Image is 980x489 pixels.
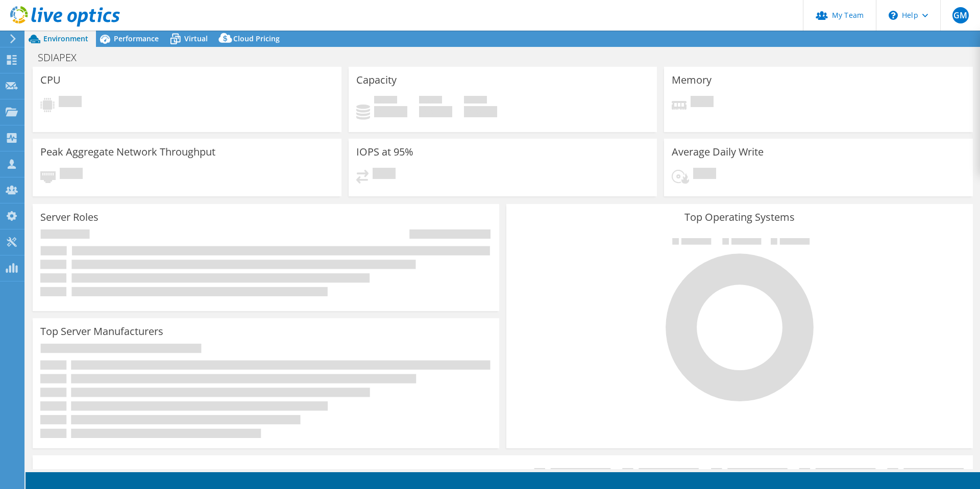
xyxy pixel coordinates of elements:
[373,168,396,182] span: Pending
[691,96,714,110] span: Pending
[419,106,452,117] h4: 0 GiB
[464,106,497,117] h4: 0 GiB
[693,168,716,182] span: Pending
[40,74,61,86] h3: CPU
[60,168,83,182] span: Pending
[40,146,215,158] h3: Peak Aggregate Network Throughput
[114,34,159,43] span: Performance
[356,146,413,158] h3: IOPS at 95%
[889,11,898,20] svg: \n
[233,34,280,43] span: Cloud Pricing
[672,74,712,86] h3: Memory
[374,96,397,106] span: Used
[952,7,969,23] span: GM
[464,96,487,106] span: Total
[514,212,965,223] h3: Top Operating Systems
[40,326,163,337] h3: Top Server Manufacturers
[40,212,99,223] h3: Server Roles
[374,106,407,117] h4: 0 GiB
[184,34,208,43] span: Virtual
[59,96,82,110] span: Pending
[419,96,442,106] span: Free
[43,34,88,43] span: Environment
[33,52,92,63] h1: SDIAPEX
[356,74,397,86] h3: Capacity
[672,146,764,158] h3: Average Daily Write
